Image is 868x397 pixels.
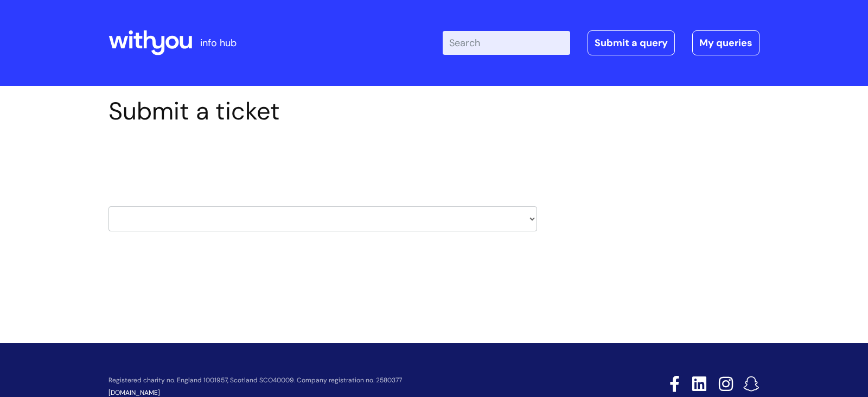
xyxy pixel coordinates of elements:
[108,377,592,384] p: Registered charity no. England 1001957, Scotland SCO40009. Company registration no. 2580377
[108,151,537,171] h2: Select issue type
[108,97,537,126] h1: Submit a ticket
[443,31,570,55] input: Search
[108,388,160,397] a: [DOMAIN_NAME]
[692,30,759,55] a: My queries
[200,34,237,52] p: info hub
[588,30,675,55] a: Submit a query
